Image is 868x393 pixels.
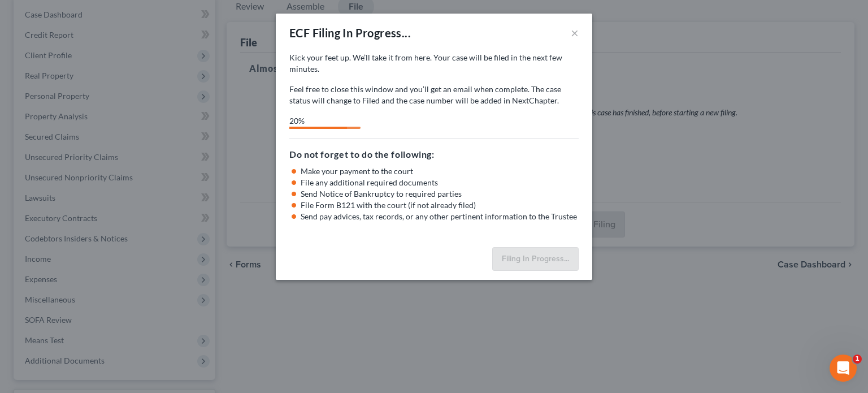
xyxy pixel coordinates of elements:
[301,211,579,222] li: Send pay advices, tax records, or any other pertinent information to the Trustee
[289,148,579,161] h5: Do not forget to do the following:
[492,247,579,271] button: Filing In Progress...
[571,26,579,40] button: ×
[830,355,857,382] iframe: Intercom live chat
[301,166,579,177] li: Make your payment to the court
[289,52,579,75] p: Kick your feet up. We’ll take it from here. Your case will be filed in the next few minutes.
[301,177,579,188] li: File any additional required documents
[289,84,579,106] p: Feel free to close this window and you’ll get an email when complete. The case status will change...
[853,355,862,364] span: 1
[289,25,411,41] div: ECF Filing In Progress...
[289,115,347,127] div: 20%
[301,200,579,211] li: File Form B121 with the court (if not already filed)
[301,188,579,200] li: Send Notice of Bankruptcy to required parties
